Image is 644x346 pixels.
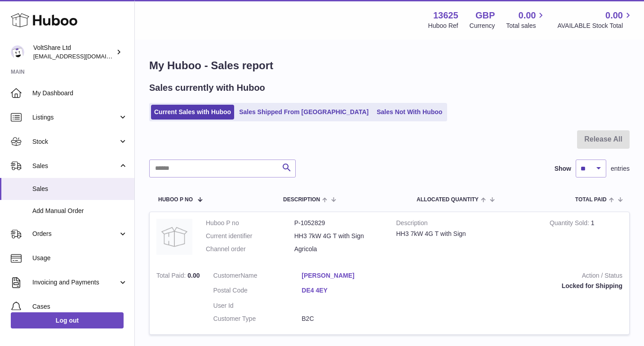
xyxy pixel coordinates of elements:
dd: P-1052829 [294,219,383,227]
a: [PERSON_NAME] [302,271,390,280]
a: DE4 4EY [302,286,390,295]
strong: Description [396,219,536,230]
span: Add Manual Order [32,207,128,215]
dd: Agricola [294,245,383,253]
span: Total sales [506,22,546,30]
dt: Customer Type [213,315,302,323]
strong: 13625 [433,9,458,22]
h2: Sales currently with Huboo [149,82,265,94]
a: 0.00 Total sales [506,9,546,30]
span: Stock [32,138,118,146]
span: Sales [32,185,128,193]
span: Invoicing and Payments [32,278,118,287]
span: Orders [32,230,118,238]
img: info@voltshare.co.uk [11,45,24,59]
a: Log out [11,312,124,328]
div: HH3 7kW 4G T with Sign [396,230,536,238]
span: Cases [32,302,128,311]
dt: Name [213,271,302,282]
div: Currency [470,22,495,30]
dt: Channel order [206,245,294,253]
dt: User Id [213,302,302,310]
dd: B2C [302,315,390,323]
span: Listings [32,113,118,122]
dd: HH3 7kW 4G T with Sign [294,232,383,240]
img: no-photo.jpg [156,219,192,255]
span: Description [283,197,320,203]
strong: Total Paid [156,272,187,281]
span: 0.00 [187,272,200,279]
span: Huboo P no [158,197,193,203]
a: 0.00 AVAILABLE Stock Total [557,9,633,30]
span: Sales [32,162,118,170]
h1: My Huboo - Sales report [149,58,630,73]
span: 0.00 [519,9,536,22]
div: Huboo Ref [428,22,458,30]
dt: Postal Code [213,286,302,297]
span: [EMAIL_ADDRESS][DOMAIN_NAME] [33,53,132,60]
span: Total paid [575,197,607,203]
span: Usage [32,254,128,262]
a: Sales Not With Huboo [373,105,445,120]
label: Show [555,164,571,173]
dt: Huboo P no [206,219,294,227]
strong: GBP [475,9,495,22]
a: Sales Shipped From [GEOGRAPHIC_DATA] [236,105,372,120]
td: 1 [543,212,629,265]
span: My Dashboard [32,89,128,98]
strong: Quantity Sold [550,219,591,229]
span: entries [611,164,630,173]
dt: Current identifier [206,232,294,240]
div: VoltShare Ltd [33,44,114,61]
span: 0.00 [605,9,623,22]
span: AVAILABLE Stock Total [557,22,633,30]
div: Locked for Shipping [404,282,622,290]
span: ALLOCATED Quantity [417,197,479,203]
strong: Action / Status [404,271,622,282]
a: Current Sales with Huboo [151,105,234,120]
span: Customer [213,272,241,279]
